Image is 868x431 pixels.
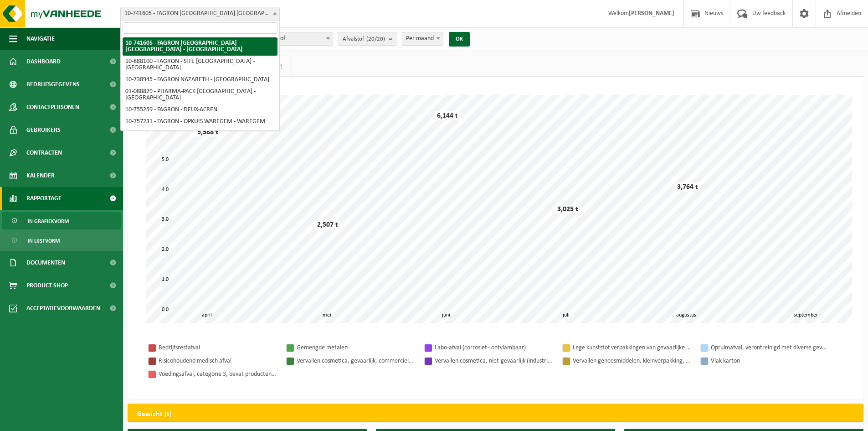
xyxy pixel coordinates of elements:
div: Vervallen geneesmiddelen, kleinverpakking, niet gevaarlijk (industrieel) [573,355,691,367]
li: 10-757231 - FAGRON - OPKUIS WAREGEM - WAREGEM [123,116,277,128]
li: 01-088829 - PHARMA-PACK [GEOGRAPHIC_DATA] - [GEOGRAPHIC_DATA] [123,86,277,104]
span: 10-741605 - FAGRON BELGIUM NV - NAZARETH [120,7,280,21]
div: Vervallen cosmetica, gevaarlijk, commerciele verpakking (huishoudelijk) [297,355,415,367]
li: 10-741605 - FAGRON [GEOGRAPHIC_DATA] [GEOGRAPHIC_DATA] - [GEOGRAPHIC_DATA] [123,37,277,56]
a: In grafiekvorm [2,212,121,229]
li: 10-755259 - FAGRON - DEUX-ACREN [123,104,277,116]
span: Bedrijfsgegevens [26,73,80,96]
span: Per maand [402,32,443,45]
div: Vervallen cosmetica, niet-gevaarlijk (industrieel) in kleinverpakking [435,355,553,367]
span: Kalender [26,164,55,187]
div: Gemengde metalen [297,342,415,353]
span: Per maand [402,32,443,46]
div: Vlak karton [711,355,829,367]
div: 5,588 t [195,128,221,137]
div: Opruimafval, verontreinigd met diverse gevaarlijke afvalstoffen [711,342,829,353]
span: Afvalstof [343,32,385,46]
span: Per afvalstof [250,32,333,45]
count: (20/20) [366,36,385,42]
div: 3,025 t [555,205,580,214]
span: In lijstvorm [28,232,60,249]
div: 2,507 t [315,220,340,229]
button: OK [449,32,470,47]
span: Gebruikers [26,119,61,141]
span: Contactpersonen [26,96,79,119]
div: Lege kunststof verpakkingen van gevaarlijke stoffen [573,342,691,353]
div: 3,764 t [675,182,700,192]
h2: Gewicht (t) [128,404,181,424]
div: 6,144 t [435,111,460,120]
span: Navigatie [26,27,55,50]
div: Bedrijfsrestafval [159,342,277,353]
span: Documenten [26,251,65,274]
span: Contracten [26,141,62,164]
li: 10-738945 - FAGRON NAZARETH - [GEOGRAPHIC_DATA] [123,74,277,86]
div: Risicohoudend medisch afval [159,355,277,367]
span: Rapportage [26,187,62,210]
div: Labo-afval (corrosief - ontvlambaar) [435,342,553,353]
li: 10-888100 - FAGRON - SITE [GEOGRAPHIC_DATA] - [GEOGRAPHIC_DATA] [123,56,277,74]
span: 10-741605 - FAGRON BELGIUM NV - NAZARETH [121,7,279,20]
span: Acceptatievoorwaarden [26,297,100,320]
strong: [PERSON_NAME] [629,10,674,17]
span: Product Shop [26,274,68,297]
span: Dashboard [26,50,61,73]
button: Afvalstof(20/20) [338,32,397,46]
span: In grafiekvorm [28,213,69,230]
div: Voedingsafval, categorie 3, bevat producten van dierlijke oorsprong, kunststof verpakking [159,369,277,380]
span: Per afvalstof [249,32,333,46]
a: In lijstvorm [2,232,121,249]
li: 10-781453 - ABC CHEMICALS (INFINITY PHARMA) - [GEOGRAPHIC_DATA] [123,128,277,146]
